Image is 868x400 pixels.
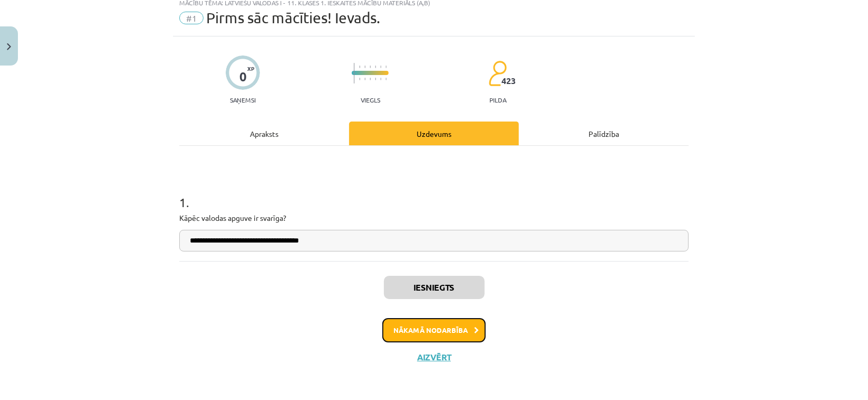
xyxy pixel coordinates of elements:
[370,78,371,80] img: icon-short-line-57e1e144782c952c97e751825c79c345078a6d821885a25fce030b3d8c18986b.svg
[359,78,360,80] img: icon-short-line-57e1e144782c952c97e751825c79c345078a6d821885a25fce030b3d8c18986b.svg
[364,66,365,68] img: icon-short-line-57e1e144782c952c97e751825c79c345078a6d821885a25fce030b3d8c18986b.svg
[385,78,387,80] img: icon-short-line-57e1e144782c952c97e751825c79c345078a6d821885a25fce030b3d8c18986b.svg
[354,63,355,83] img: icon-long-line-d9ea69661e0d244f92f715978eff75569469978d946b2353a9bb055b3ed8787d.svg
[380,66,381,68] img: icon-short-line-57e1e144782c952c97e751825c79c345078a6d821885a25fce030b3d8c18986b.svg
[382,318,486,342] button: Nākamā nodarbība
[519,122,689,145] div: Palīdzība
[364,78,365,80] img: icon-short-line-57e1e144782c952c97e751825c79c345078a6d821885a25fce030b3d8c18986b.svg
[349,122,519,145] div: Uzdevums
[488,60,507,87] img: students-c634bb4e5e11cddfef0936a35e636f08e4e9abd3cc4e673bd6f9a4125e45ecb1.svg
[239,69,247,84] div: 0
[384,276,485,299] button: Iesniegts
[489,96,506,104] p: pilda
[226,96,260,104] p: Saņemsi
[179,12,204,24] span: #1
[361,96,380,104] p: Viegls
[179,176,689,209] h1: 1 .
[7,43,11,50] img: icon-close-lesson-0947bae3869378f0d4975bcd49f059093ad1ed9edebbc8119c70593378902aed.svg
[501,76,516,86] span: 423
[414,352,454,362] button: Aizvērt
[385,66,387,68] img: icon-short-line-57e1e144782c952c97e751825c79c345078a6d821885a25fce030b3d8c18986b.svg
[370,66,371,68] img: icon-short-line-57e1e144782c952c97e751825c79c345078a6d821885a25fce030b3d8c18986b.svg
[359,66,360,68] img: icon-short-line-57e1e144782c952c97e751825c79c345078a6d821885a25fce030b3d8c18986b.svg
[179,212,689,224] p: Kāpēc valodas apguve ir svarīga?
[206,9,380,26] span: Pirms sāc mācīties! Ievads.
[179,122,349,145] div: Apraksts
[380,78,381,80] img: icon-short-line-57e1e144782c952c97e751825c79c345078a6d821885a25fce030b3d8c18986b.svg
[375,78,376,80] img: icon-short-line-57e1e144782c952c97e751825c79c345078a6d821885a25fce030b3d8c18986b.svg
[247,66,254,71] span: XP
[375,66,376,68] img: icon-short-line-57e1e144782c952c97e751825c79c345078a6d821885a25fce030b3d8c18986b.svg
